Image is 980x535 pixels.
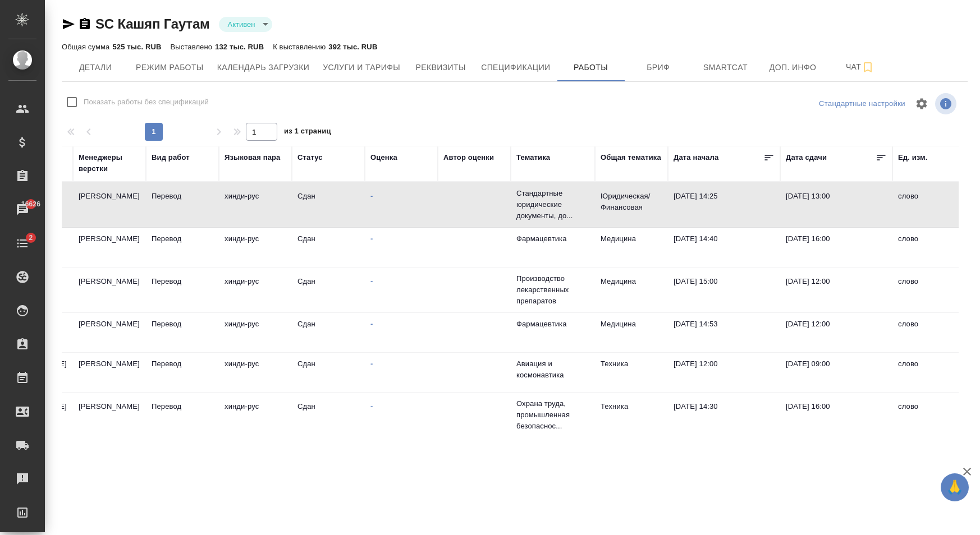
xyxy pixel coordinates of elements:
[892,185,965,224] td: слово
[215,43,264,51] p: 132 тыс. RUB
[292,353,365,392] td: Сдан
[370,192,373,200] a: -
[3,229,42,257] a: 2
[225,152,281,163] div: Языковая пара
[595,270,668,310] td: Медицина
[780,185,892,224] td: [DATE] 13:00
[22,232,39,243] span: 2
[370,320,373,328] a: -
[328,43,377,51] p: 392 тыс. RUB
[861,61,874,74] svg: Подписаться
[79,152,140,174] div: Менеджеры верстки
[292,395,365,435] td: Сдан
[73,313,146,352] td: [PERSON_NAME]
[564,61,618,75] span: Работы
[595,185,668,224] td: Юридическая/Финансовая
[595,313,668,352] td: Медицина
[73,353,146,392] td: [PERSON_NAME]
[84,96,209,108] span: Показать работы без спецификаций
[780,228,892,267] td: [DATE] 16:00
[152,319,213,330] p: Перевод
[892,395,965,435] td: слово
[152,152,190,163] div: Вид работ
[668,353,780,392] td: [DATE] 12:00
[152,401,213,412] p: Перевод
[892,313,965,352] td: слово
[219,395,292,435] td: хинди-рус
[892,270,965,310] td: слово
[370,234,373,243] a: -
[786,152,827,163] div: Дата сдачи
[668,313,780,352] td: [DATE] 14:53
[152,358,213,370] p: Перевод
[73,395,146,435] td: [PERSON_NAME]
[816,95,908,113] div: split button
[595,228,668,267] td: Медицина
[136,61,204,75] span: Режим работы
[68,61,122,75] span: Детали
[292,313,365,352] td: Сдан
[892,353,965,392] td: слово
[73,228,146,267] td: [PERSON_NAME]
[941,473,969,501] button: 🙏
[3,196,42,224] a: 16626
[516,233,589,245] p: Фармацевтика
[15,199,47,210] span: 16626
[78,17,91,31] button: Скопировать ссылку
[481,61,550,75] span: Спецификации
[601,152,661,163] div: Общая тематика
[516,152,550,163] div: Тематика
[62,43,112,51] p: Общая сумма
[780,313,892,352] td: [DATE] 12:00
[595,395,668,435] td: Техника
[516,319,589,330] p: Фармацевтика
[292,228,365,267] td: Сдан
[219,228,292,267] td: хинди-рус
[516,188,589,222] p: Стандартные юридические документы, до...
[370,277,373,285] a: -
[516,273,589,307] p: Производство лекарственных препаратов
[62,17,75,31] button: Скопировать ссылку для ЯМессенджера
[370,359,373,368] a: -
[595,353,668,392] td: Техника
[780,395,892,435] td: [DATE] 16:00
[668,185,780,224] td: [DATE] 14:25
[516,398,589,432] p: Охрана труда, промышленная безопаснос...
[414,61,468,75] span: Реквизиты
[217,61,310,75] span: Календарь загрузки
[370,152,397,163] div: Оценка
[935,93,959,114] span: Посмотреть информацию
[73,270,146,310] td: [PERSON_NAME]
[945,476,964,499] span: 🙏
[898,152,928,163] div: Ед. изм.
[284,124,331,141] span: из 1 страниц
[292,270,365,310] td: Сдан
[219,353,292,392] td: хинди-рус
[225,20,259,29] button: Активен
[171,43,216,51] p: Выставлено
[152,276,213,287] p: Перевод
[297,152,323,163] div: Статус
[668,228,780,267] td: [DATE] 14:40
[73,185,146,224] td: [PERSON_NAME]
[152,191,213,202] p: Перевод
[668,395,780,435] td: [DATE] 14:30
[516,358,589,381] p: Авиация и космонавтика
[674,152,718,163] div: Дата начала
[152,233,213,245] p: Перевод
[443,152,494,163] div: Автор оценки
[699,61,753,75] span: Smartcat
[631,61,685,75] span: Бриф
[668,270,780,310] td: [DATE] 15:00
[219,185,292,224] td: хинди-рус
[834,60,887,74] span: Чат
[370,402,373,411] a: -
[323,61,400,75] span: Услуги и тарифы
[766,61,820,75] span: Доп. инфо
[95,16,210,31] a: SC Кашяп Гаутам
[219,313,292,352] td: хинди-рус
[780,353,892,392] td: [DATE] 09:00
[892,228,965,267] td: слово
[780,270,892,310] td: [DATE] 12:00
[273,43,328,51] p: К выставлению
